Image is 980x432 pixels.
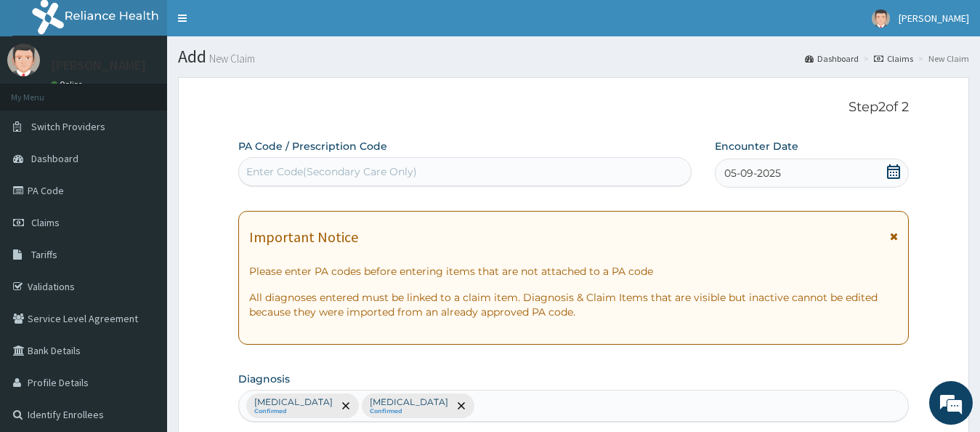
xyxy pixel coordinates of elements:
span: 05-09-2025 [724,166,781,180]
span: Claims [31,216,60,229]
div: Enter Code(Secondary Care Only) [246,164,417,179]
span: remove selection option [339,399,352,412]
img: User Image [872,9,890,28]
p: All diagnoses entered must be linked to a claim item. Diagnosis & Claim Items that are visible bu... [249,290,899,319]
p: [PERSON_NAME] [51,59,146,72]
h1: Add [178,47,969,66]
span: Dashboard [31,152,78,165]
small: New Claim [206,53,255,64]
label: Diagnosis [238,372,290,386]
span: Tariffs [31,248,57,261]
img: User Image [7,44,40,76]
p: Please enter PA codes before entering items that are not attached to a PA code [249,264,899,279]
small: Confirmed [254,408,333,415]
span: Switch Providers [31,120,105,133]
li: New Claim [915,52,969,65]
a: Claims [874,52,913,65]
p: [MEDICAL_DATA] [370,396,448,408]
p: Step 2 of 2 [238,100,910,116]
a: Online [51,79,86,89]
span: [PERSON_NAME] [899,12,969,25]
a: Dashboard [805,52,859,65]
span: remove selection option [455,399,468,412]
p: [MEDICAL_DATA] [254,396,333,408]
label: Encounter Date [715,139,798,153]
h1: Important Notice [249,229,358,245]
label: PA Code / Prescription Code [238,139,387,153]
small: Confirmed [370,408,448,415]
